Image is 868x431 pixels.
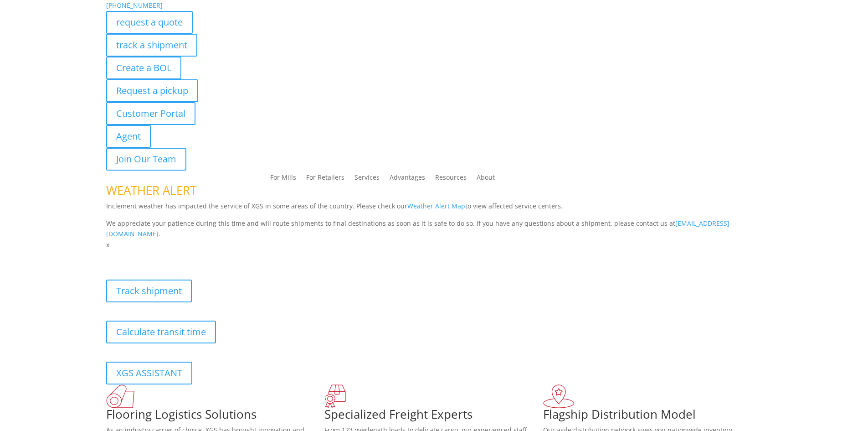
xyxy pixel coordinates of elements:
a: [PHONE_NUMBER] [106,1,163,10]
b: Visibility, transparency, and control for your entire supply chain. [106,252,309,260]
a: Weather Alert Map [407,202,465,210]
p: Inclement weather has impacted the service of XGS in some areas of the country. Please check our ... [106,201,762,218]
a: Resources [435,174,467,184]
img: xgs-icon-flagship-distribution-model-red [543,384,575,408]
span: WEATHER ALERT [106,182,196,198]
a: request a quote [106,11,193,34]
a: Track shipment [106,280,192,302]
a: For Mills [270,174,296,184]
p: x [106,239,762,250]
h1: Flagship Distribution Model [543,408,762,425]
img: xgs-icon-focused-on-flooring-red [324,384,346,408]
a: Join Our Team [106,148,186,171]
a: Customer Portal [106,102,195,125]
h1: Flooring Logistics Solutions [106,408,325,425]
a: Services [354,174,380,184]
h1: Specialized Freight Experts [324,408,543,425]
a: For Retailers [306,174,344,184]
a: Create a BOL [106,57,181,79]
a: Advantages [390,174,425,184]
a: About [477,174,495,184]
a: Request a pickup [106,79,198,102]
a: Agent [106,125,151,148]
a: XGS ASSISTANT [106,362,192,384]
a: Calculate transit time [106,321,216,343]
img: xgs-icon-total-supply-chain-intelligence-red [106,384,134,408]
a: track a shipment [106,34,197,57]
p: We appreciate your patience during this time and will route shipments to final destinations as so... [106,218,762,240]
